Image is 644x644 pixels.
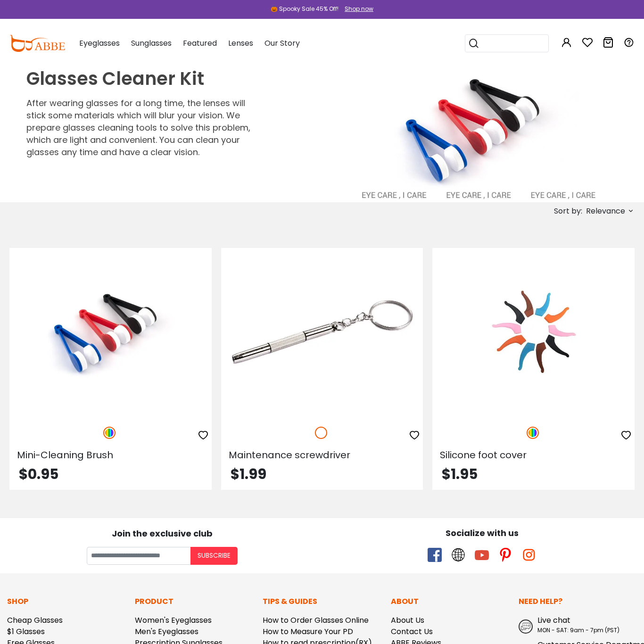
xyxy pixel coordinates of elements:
[135,626,198,637] a: Men's Eyeglasses
[432,248,635,416] img: Random Silicone foot cover -
[271,5,339,13] div: 🎃 Spooky Sale 45% Off!
[451,548,465,562] span: twitter
[263,615,369,626] a: How to Order Glasses Online
[263,626,353,637] a: How to Measure Your PD
[183,38,217,49] span: Featured
[391,596,509,607] p: About
[498,548,512,562] span: pinterest
[527,427,539,439] img: Random
[9,35,65,52] img: abbeglasses.com
[103,427,116,439] img: Random
[391,626,433,637] a: Contact Us
[586,203,625,220] span: Relevance
[440,448,527,462] span: Silicone foot cover
[537,626,619,634] span: MON - SAT: 9am - 7pm (PST)
[340,5,373,13] a: Shop now
[519,615,637,635] a: Live chat MON - SAT: 9am - 7pm (PST)
[442,464,478,484] span: $1.95
[554,206,582,216] span: Sort by:
[26,97,254,158] p: After wearing glasses for a long time, the lenses will stick some materials which will blur your ...
[190,547,238,565] button: Subscribe
[231,464,266,484] span: $1.99
[391,615,424,626] a: About Us
[79,38,120,49] span: Eyeglasses
[7,596,125,607] p: Shop
[475,548,489,562] span: youtube
[26,68,254,90] h1: Glasses Cleaner Kit
[7,525,317,540] div: Join the exclusive club
[87,547,190,565] input: Your email
[327,527,637,539] div: Socialize with us
[7,615,63,626] a: Cheap Glasses
[135,596,253,607] p: Product
[9,248,212,416] img: Random Mini-Cleaning Brush -
[221,248,423,416] img: White Maintenance screwdriver -
[428,548,442,562] span: facebook
[229,448,350,462] span: Maintenance screwdriver
[522,548,536,562] span: instagram
[19,464,58,484] span: $0.95
[519,596,637,607] p: Need Help?
[345,5,373,13] div: Shop now
[537,615,570,626] span: Live chat
[135,615,212,626] a: Women's Eyeglasses
[315,427,327,439] img: White
[7,626,45,637] a: $1 Glasses
[131,38,172,49] span: Sunglasses
[17,448,113,462] span: Mini-Cleaning Brush
[263,596,381,607] p: Tips & Guides
[264,38,300,49] span: Our Story
[228,38,253,49] span: Lenses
